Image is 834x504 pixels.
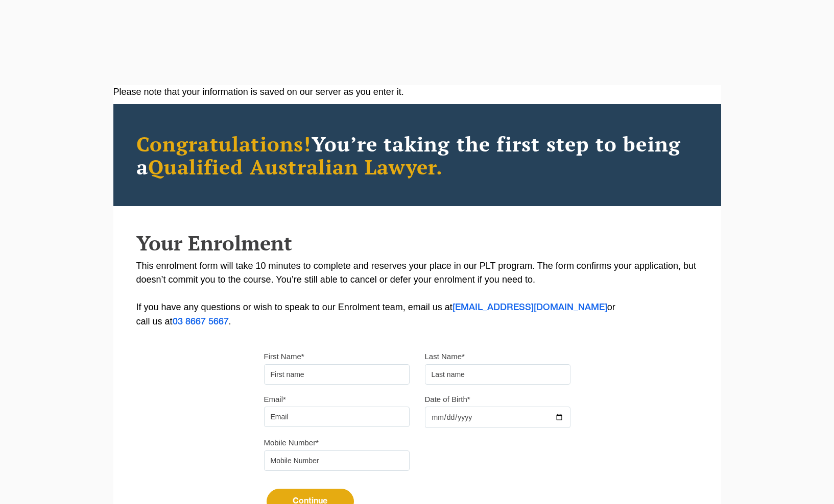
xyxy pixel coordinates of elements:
[136,232,698,254] h2: Your Enrolment
[148,153,443,180] span: Qualified Australian Lawyer.
[425,351,465,362] label: Last Name*
[136,259,698,329] p: This enrolment form will take 10 minutes to complete and reserves your place in our PLT program. ...
[173,318,229,326] a: 03 8667 5667
[113,85,721,99] div: Please note that your information is saved on our server as you enter it.
[425,364,570,385] input: Last name
[136,130,312,157] span: Congratulations!
[264,407,410,427] input: Email
[264,438,319,448] label: Mobile Number*
[425,394,470,405] label: Date of Birth*
[264,394,286,405] label: Email*
[264,351,304,362] label: First Name*
[452,304,607,312] a: [EMAIL_ADDRESS][DOMAIN_NAME]
[264,450,410,471] input: Mobile Number
[264,364,410,385] input: First name
[136,132,698,178] h2: You’re taking the first step to being a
